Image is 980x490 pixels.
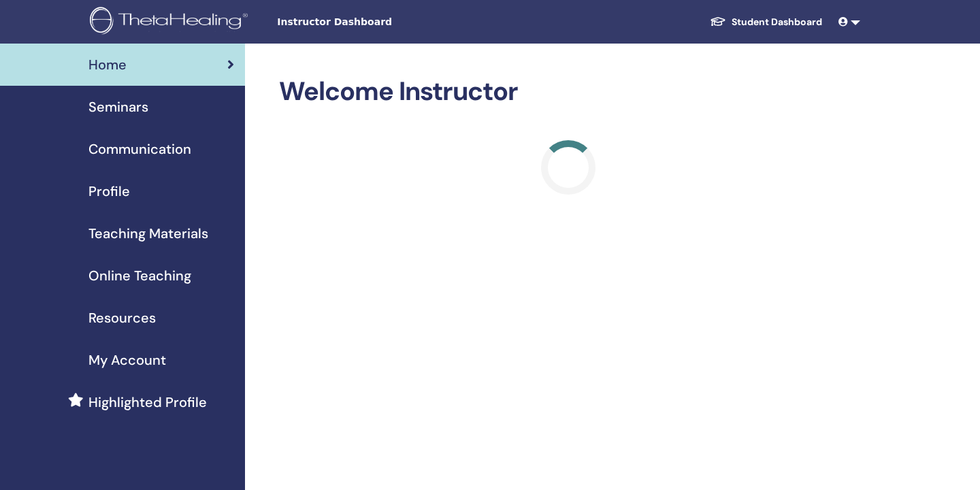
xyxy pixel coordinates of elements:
span: Communication [88,139,191,159]
span: Instructor Dashboard [277,15,481,29]
h2: Welcome Instructor [279,76,857,108]
img: graduation-cap-white.svg [710,16,726,27]
span: Profile [88,181,130,201]
span: My Account [88,350,166,370]
span: Home [88,54,127,75]
span: Highlighted Profile [88,392,207,412]
span: Teaching Materials [88,223,208,244]
a: Student Dashboard [699,10,833,35]
span: Seminars [88,97,148,117]
span: Online Teaching [88,265,191,286]
span: Resources [88,308,156,328]
img: logo.png [90,7,252,37]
